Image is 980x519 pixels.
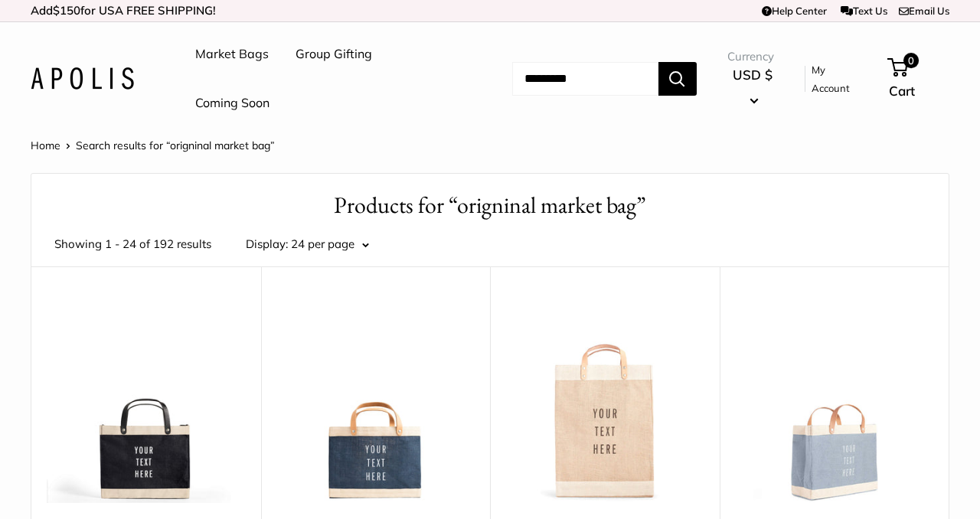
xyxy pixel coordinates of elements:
[762,5,827,17] a: Help Center
[735,305,934,504] a: Petite Market Bag in Cool GrayPetite Market Bag in Cool Gray
[54,189,926,222] h1: Products for “origninal market bag”
[512,62,658,96] input: Search...
[76,139,275,152] span: Search results for “origninal market bag”
[47,305,246,504] a: description_Make it yours with custom printed text.Petite Market Bag in Black
[735,305,934,504] img: Petite Market Bag in Cool Gray
[195,43,269,66] a: Market Bags
[31,139,60,152] a: Home
[889,54,949,103] a: 0 Cart
[47,305,246,504] img: description_Make it yours with custom printed text.
[812,60,862,98] a: My Account
[505,305,704,504] img: Market Bag in Natural
[658,62,697,96] button: Search
[899,5,949,17] a: Email Us
[841,5,887,17] a: Text Us
[246,233,288,255] label: Display:
[505,305,704,504] a: Market Bag in NaturalMarket Bag in Natural
[291,237,354,251] span: 24 per page
[195,92,269,115] a: Coming Soon
[31,135,275,155] nav: Breadcrumb
[31,67,134,90] img: Apolis
[296,43,372,66] a: Group Gifting
[727,46,779,67] span: Currency
[889,83,915,99] span: Cart
[291,233,369,255] button: 24 per page
[276,305,475,504] a: description_Make it yours with custom text.Petite Market Bag in Navy
[53,3,80,18] span: $150
[276,305,475,504] img: description_Make it yours with custom text.
[54,233,211,255] span: Showing 1 - 24 of 192 results
[733,67,773,83] span: USD $
[903,53,918,68] span: 0
[727,63,779,112] button: USD $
